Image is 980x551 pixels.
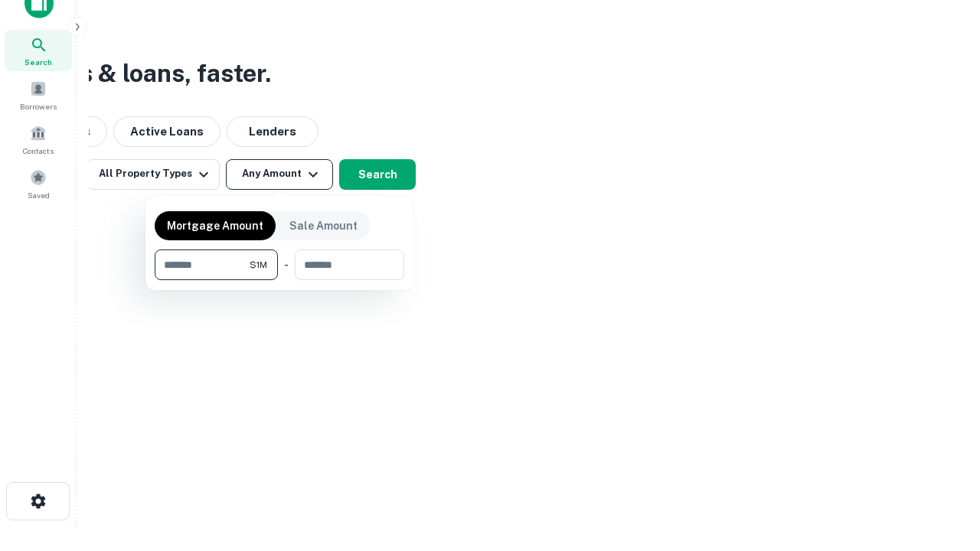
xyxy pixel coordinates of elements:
[250,258,267,272] span: $1M
[289,217,358,234] p: Sale Amount
[284,249,289,280] div: -
[903,429,980,502] iframe: Chat Widget
[167,217,263,234] p: Mortgage Amount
